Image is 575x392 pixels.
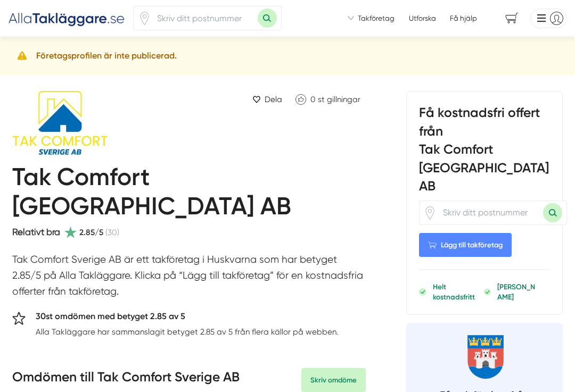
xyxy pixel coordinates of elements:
[543,203,562,222] button: Sök med postnummer
[151,6,258,30] input: Skriv ditt postnummer
[12,163,366,225] h1: Tak Comfort [GEOGRAPHIC_DATA] AB
[12,227,60,237] span: Relativt bra
[450,13,477,23] span: Få hjälp
[138,12,151,25] span: Klicka för att använda din position.
[36,310,338,326] h5: 30st omdömen med betyget 2.85 av 5
[498,9,526,28] span: navigation-cart
[8,10,125,27] img: Alla Takläggare
[290,91,366,108] a: Klicka för att gilla Tak Comfort Sverige AB
[258,9,277,28] button: Sök med postnummer
[423,206,437,220] span: Klicka för att använda din position.
[423,206,437,220] svg: Pin / Karta
[105,226,119,239] span: (30)
[301,368,366,392] a: Skriv omdöme
[248,91,286,108] a: Dela
[419,104,551,201] h3: Få kostnadsfri offert från Tak Comfort [GEOGRAPHIC_DATA] AB
[310,95,316,104] span: 0
[437,201,543,224] input: Skriv ditt postnummer
[12,91,129,155] img: Logotyp Tak Comfort Sverige AB
[36,326,338,338] p: Alla Takläggare har sammanslagit betyget 2.85 av 5 från flera källor på webben.
[409,13,436,23] a: Utforska
[497,282,537,302] p: [PERSON_NAME]
[318,95,360,104] span: st gillningar
[12,252,366,304] p: Tak Comfort Sverige AB är ett takföretag i Huskvarna som har betyget 2.85/5 på Alla Takläggare. K...
[265,93,282,106] span: Dela
[12,368,240,391] h3: Omdömen till Tak Comfort Sverige AB
[358,13,395,23] span: Takföretag
[419,233,512,257] : Lägg till takföretag
[36,49,177,63] h5: Företagsprofilen är inte publicerad.
[138,12,151,25] svg: Pin / Karta
[433,282,478,302] p: Helt kostnadsfritt
[79,226,103,239] span: 2.85/5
